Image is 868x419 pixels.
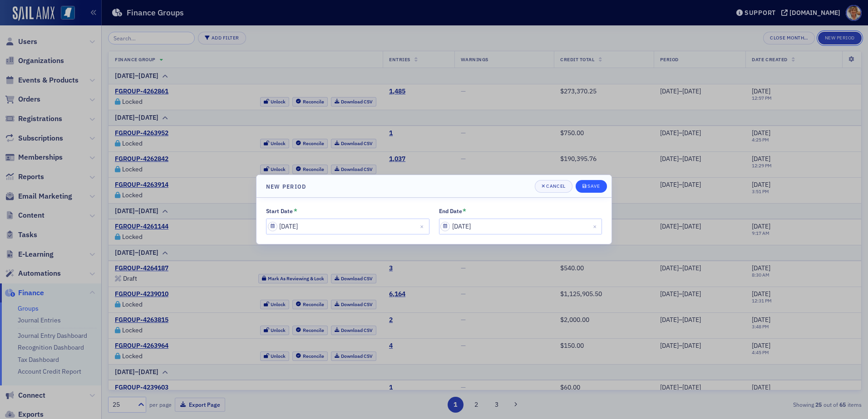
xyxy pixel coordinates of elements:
h4: New Period [266,182,306,190]
input: MM/DD/YYYY [439,219,602,234]
abbr: This field is required [294,207,297,215]
div: Save [587,184,600,189]
input: MM/DD/YYYY [266,219,429,234]
div: Start Date [266,208,293,214]
button: Save [576,180,607,193]
button: Close [417,219,429,234]
button: Cancel [535,180,572,193]
abbr: This field is required [463,207,466,215]
div: Cancel [546,184,565,189]
div: End Date [439,208,462,214]
button: Close [590,219,602,234]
